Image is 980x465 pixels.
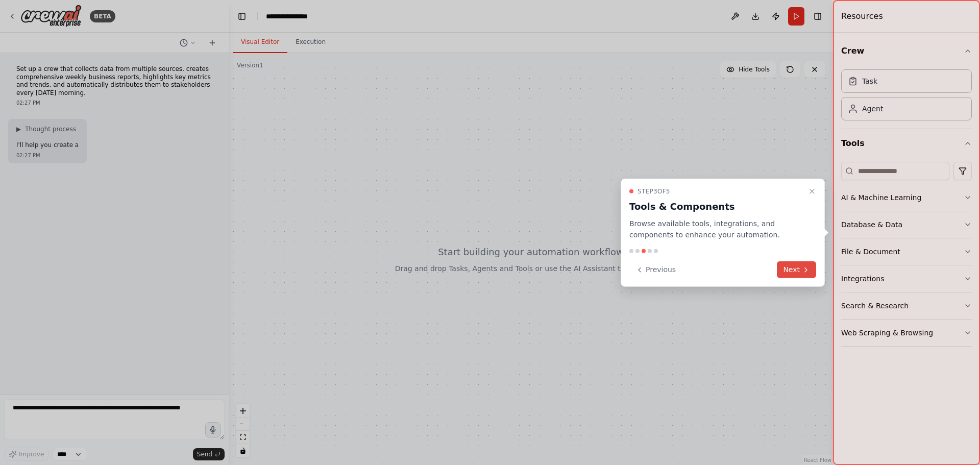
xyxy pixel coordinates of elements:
[629,199,804,213] h3: Tools & Components
[235,9,249,23] button: Hide left sidebar
[777,261,816,278] button: Next
[638,187,670,195] span: Step 3 of 5
[629,217,804,241] p: Browse available tools, integrations, and components to enhance your automation.
[806,185,818,197] button: Close walkthrough
[629,261,682,278] button: Previous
